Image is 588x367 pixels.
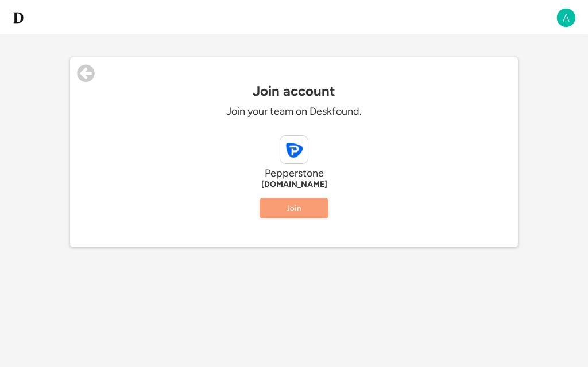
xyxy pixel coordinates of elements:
[11,11,25,25] img: d-whitebg.png
[70,83,518,99] div: Join account
[122,180,466,189] div: [DOMAIN_NAME]
[260,198,328,218] button: Join
[556,7,577,28] img: A.png
[280,136,308,163] img: pepperstone.com
[122,105,466,118] div: Join your team on Deskfound.
[122,167,466,180] div: Pepperstone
